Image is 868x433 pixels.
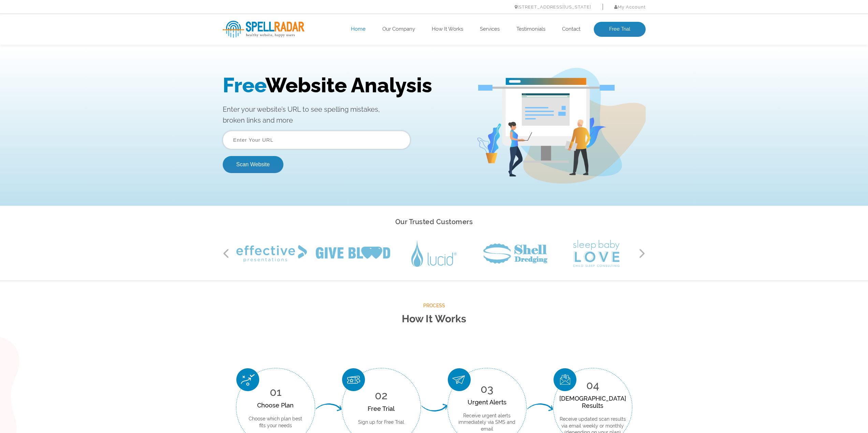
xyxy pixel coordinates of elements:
[270,386,281,398] span: 01
[223,301,646,310] span: Process
[358,419,404,426] p: Sign up for Free Trial
[375,389,387,402] span: 02
[223,28,265,51] span: Free
[342,368,365,391] img: Free Trial
[223,216,646,228] h2: Our Trusted Customers
[223,310,646,328] h2: How It Works
[586,379,599,391] span: 04
[316,247,390,260] img: Give Blood
[458,399,516,406] div: Urgent Alerts
[247,416,305,429] p: Choose which plan best fits your needs
[458,413,516,433] p: Receive urgent alerts immediately via SMS and email
[358,405,404,412] div: Free Trial
[411,241,457,267] img: Lucid
[559,395,626,409] div: [DEMOGRAPHIC_DATA] Results
[481,383,493,395] span: 03
[478,47,615,53] img: Free Webiste Analysis
[236,368,259,391] img: Choose Plan
[554,368,576,391] img: Scan Result
[223,58,466,80] p: Enter your website’s URL to see spelling mistakes, broken links and more
[573,240,620,267] img: Sleep Baby Love
[236,245,307,262] img: Effective
[223,248,230,259] button: Previous
[223,85,410,104] input: Enter Your URL
[639,248,646,259] button: Next
[223,110,283,127] button: Scan Website
[247,402,305,409] div: Choose Plan
[483,243,547,264] img: Shell Dredging
[223,28,466,51] h1: Website Analysis
[476,22,646,138] img: Free Webiste Analysis
[448,368,471,391] img: Urgent Alerts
